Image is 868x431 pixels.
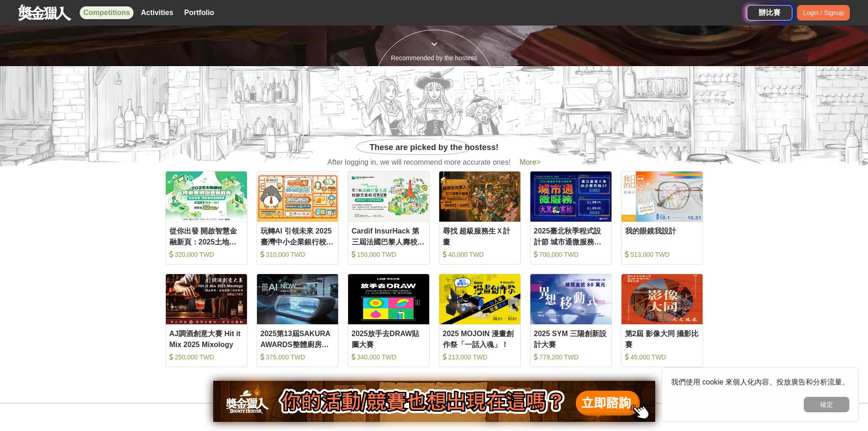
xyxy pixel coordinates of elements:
[169,328,243,349] div: AJ調酒創意大賽 Hit it Mix 2025 Mixology
[352,250,426,259] div: 150,000 TWD
[625,226,699,246] div: 我的眼鏡我設計
[261,250,334,259] div: 310,000 TWD
[443,250,517,259] div: 40,000 TWD
[534,353,608,362] div: 779,200 TWD
[180,6,218,19] a: Portfolio
[439,171,520,222] img: Cover Image
[169,250,243,259] div: 320,000 TWD
[530,171,612,265] a: Cover Image2025臺北秋季程式設計節 城市通微服務大黑客松 700,000 TWD
[328,157,511,168] span: After logging in, we will recommend more accurate ones!
[520,158,541,166] a: More>
[352,353,426,362] div: 340,000 TWD
[797,5,850,21] div: Login / Signup
[804,397,849,412] button: 確定
[137,6,177,19] a: Activities
[443,353,517,362] div: 213,000 TWD
[534,250,608,259] div: 700,000 TWD
[348,274,430,367] a: Cover Image2025放手去DRAW貼圖大賽 340,000 TWD
[261,226,334,246] div: 玩轉AI 引領未來 2025臺灣中小企業銀行校園金融科技創意挑戰賽
[443,328,517,349] div: 2025 MOJOIN 漫畫創作祭「一話入魂」！
[165,274,247,367] a: Cover ImageAJ調酒創意大賽 Hit it Mix 2025 Mixology 250,000 TWD
[625,250,699,259] div: 513,000 TWD
[625,328,699,349] div: 第2屆 影像大同 攝影比賽
[621,171,703,222] img: Cover Image
[352,226,426,246] div: Cardif InsurHack 第三屆法國巴黎人壽校園黑客松商業競賽
[166,274,247,324] img: Cover Image
[439,274,520,324] img: Cover Image
[257,274,338,324] img: Cover Image
[625,353,699,362] div: 45,000 TWD
[530,171,611,222] img: Cover Image
[534,328,608,349] div: 2025 SYM 三陽創新設計大賽
[439,274,521,367] a: Cover Image2025 MOJOIN 漫畫創作祭「一話入魂」！ 213,000 TWD
[621,274,703,324] img: Cover Image
[213,381,655,422] img: 905fc34d-8193-4fb2-a793-270a69788fd0.png
[621,274,703,367] a: Cover Image第2屆 影像大同 攝影比賽 45,000 TWD
[166,171,247,222] img: Cover Image
[80,6,134,19] a: Competitions
[169,226,243,246] div: 從你出發 開啟智慧金融新頁：2025土地銀行校園金融創意挑戰賽
[370,141,498,154] span: These are picked by the hostess!
[352,328,426,349] div: 2025放手去DRAW貼圖大賽
[439,171,521,265] a: Cover Image尋找 超級服務生Ｘ計畫 40,000 TWD
[621,171,703,265] a: Cover Image我的眼鏡我設計 513,000 TWD
[348,274,429,324] img: Cover Image
[348,171,429,222] img: Cover Image
[165,171,247,265] a: Cover Image從你出發 開啟智慧金融新頁：2025土地銀行校園金融創意挑戰賽 320,000 TWD
[530,274,612,367] a: Cover Image2025 SYM 三陽創新設計大賽 779,200 TWD
[261,353,334,362] div: 375,000 TWD
[257,274,339,367] a: Cover Image2025第13屆SAKURA AWARDS整體廚房設計大賽 375,000 TWD
[747,5,792,21] a: 辦比賽
[348,171,430,265] a: Cover ImageCardif InsurHack 第三屆法國巴黎人壽校園黑客松商業競賽 150,000 TWD
[530,274,611,324] img: Cover Image
[443,226,517,246] div: 尋找 超級服務生Ｘ計畫
[671,378,849,386] span: 我們使用 cookie 來個人化內容、投放廣告和分析流量。
[261,328,334,349] div: 2025第13屆SAKURA AWARDS整體廚房設計大賽
[520,158,541,166] span: More >
[257,171,339,265] a: Cover Image玩轉AI 引領未來 2025臺灣中小企業銀行校園金融科技創意挑戰賽 310,000 TWD
[373,53,495,63] div: Recommended by the hostess
[534,226,608,246] div: 2025臺北秋季程式設計節 城市通微服務大黑客松
[169,353,243,362] div: 250,000 TWD
[257,171,338,222] img: Cover Image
